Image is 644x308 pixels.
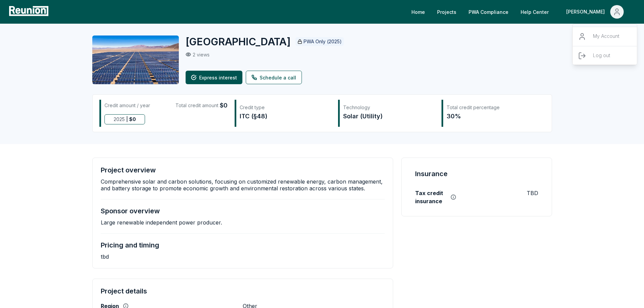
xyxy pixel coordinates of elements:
img: Moore County [92,35,179,84]
div: Credit amount / year [104,101,150,110]
h2: [GEOGRAPHIC_DATA] [186,35,291,48]
nav: Main [406,5,637,19]
div: 30% [447,112,538,121]
p: tbd [101,253,109,260]
h4: Sponsor overview [101,207,160,215]
a: Projects [432,5,462,19]
p: Large renewable independent power producer. [101,219,222,226]
p: Comprehensive solar and carbon solutions, focusing on customized renewable energy, carbon managem... [101,178,385,192]
p: 2 views [193,52,210,57]
div: Total credit percentage [447,104,538,111]
span: 2025 [114,115,125,124]
a: Home [406,5,430,19]
label: Tax credit insurance [415,189,447,205]
button: [PERSON_NAME] [561,5,629,19]
h4: Insurance [415,169,448,179]
h4: Project overview [101,166,156,174]
button: Express interest [186,71,242,84]
p: PWA Only (2025) [304,38,342,45]
div: Total credit amount [175,101,228,110]
a: Schedule a call [246,71,302,84]
div: [PERSON_NAME] [573,27,638,68]
div: Credit type [240,104,331,111]
p: TBD [527,189,538,197]
p: My Account [593,32,619,41]
div: Technology [343,104,434,111]
div: ITC (§48) [240,112,331,121]
span: $0 [220,101,228,110]
a: PWA Compliance [463,5,514,19]
span: | [126,115,128,124]
div: Solar (Utility) [343,112,434,121]
h4: Project details [101,287,385,295]
h4: Pricing and timing [101,241,159,249]
div: [PERSON_NAME] [566,5,607,19]
span: $ 0 [129,115,136,124]
p: Log out [593,52,610,60]
a: Help Center [515,5,554,19]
